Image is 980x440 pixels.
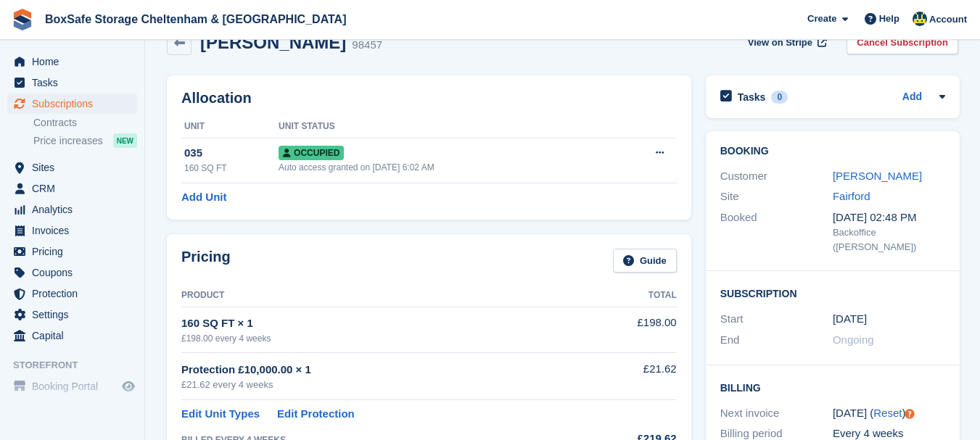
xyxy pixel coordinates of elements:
[7,72,137,93] a: menu
[720,380,945,394] h2: Billing
[720,168,833,185] div: Customer
[7,199,137,220] a: menu
[873,407,902,419] a: Reset
[913,12,927,26] img: Kim Virabi
[32,283,119,304] span: Protection
[181,284,585,307] th: Product
[585,307,676,352] td: £198.00
[33,133,137,149] a: Price increases NEW
[903,407,916,420] div: Tooltip anchor
[39,7,352,31] a: BoxSafe Storage Cheltenham & [GEOGRAPHIC_DATA]
[32,178,119,199] span: CRM
[33,134,103,148] span: Price increases
[7,51,137,72] a: menu
[32,157,119,178] span: Sites
[32,72,119,93] span: Tasks
[7,220,137,241] a: menu
[748,36,812,50] span: View on Stripe
[807,12,836,26] span: Create
[720,209,833,254] div: Booked
[33,116,137,130] a: Contracts
[32,304,119,325] span: Settings
[13,358,144,373] span: Storefront
[113,133,137,148] div: NEW
[720,286,945,300] h2: Subscription
[181,115,279,138] th: Unit
[181,406,260,423] a: Edit Unit Types
[32,262,119,283] span: Coupons
[902,89,922,106] a: Add
[181,315,585,332] div: 160 SQ FT × 1
[7,241,137,262] a: menu
[879,12,899,26] span: Help
[929,12,967,27] span: Account
[720,405,833,422] div: Next invoice
[7,157,137,178] a: menu
[720,332,833,349] div: End
[585,284,676,307] th: Total
[32,241,119,262] span: Pricing
[279,161,612,174] div: Auto access granted on [DATE] 6:02 AM
[120,378,137,395] a: Preview store
[720,311,833,328] div: Start
[833,170,922,182] a: [PERSON_NAME]
[279,146,344,160] span: Occupied
[352,37,382,54] div: 98457
[585,353,676,400] td: £21.62
[181,378,585,392] div: £21.62 every 4 weeks
[181,332,585,345] div: £198.00 every 4 weeks
[720,188,833,205] div: Site
[847,30,958,54] a: Cancel Subscription
[833,311,867,328] time: 2025-07-28 23:00:00 UTC
[12,9,33,30] img: stora-icon-8386f47178a22dfd0bd8f6a31ec36ba5ce8667c1dd55bd0f319d3a0aa187defe.svg
[181,249,231,273] h2: Pricing
[833,190,870,202] a: Fairford
[32,325,119,346] span: Capital
[32,199,119,220] span: Analytics
[32,376,119,397] span: Booking Portal
[181,189,226,206] a: Add Unit
[738,91,766,104] h2: Tasks
[279,115,612,138] th: Unit Status
[7,178,137,199] a: menu
[181,362,585,378] div: Protection £10,000.00 × 1
[32,220,119,241] span: Invoices
[184,162,279,175] div: 160 SQ FT
[184,145,279,162] div: 035
[7,325,137,346] a: menu
[7,262,137,283] a: menu
[277,406,355,423] a: Edit Protection
[32,51,119,72] span: Home
[32,94,119,114] span: Subscriptions
[833,405,945,422] div: [DATE] ( )
[181,90,677,107] h2: Allocation
[833,333,874,346] span: Ongoing
[7,94,137,114] a: menu
[833,209,945,226] div: [DATE] 02:48 PM
[7,304,137,325] a: menu
[833,225,945,254] div: Backoffice ([PERSON_NAME])
[7,283,137,304] a: menu
[742,30,830,54] a: View on Stripe
[613,249,677,273] a: Guide
[200,33,346,52] h2: [PERSON_NAME]
[7,376,137,397] a: menu
[771,91,788,104] div: 0
[720,146,945,157] h2: Booking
